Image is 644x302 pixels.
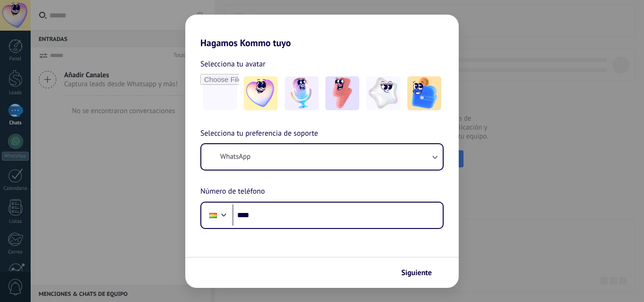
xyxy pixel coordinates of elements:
button: Siguiente [397,265,445,281]
span: WhatsApp [220,152,250,162]
span: Selecciona tu avatar [200,58,265,70]
button: WhatsApp [201,144,443,170]
img: -5.jpeg [407,76,441,110]
img: -4.jpeg [366,76,400,110]
span: Selecciona tu preferencia de soporte [200,128,318,140]
img: -1.jpeg [244,76,278,110]
img: -3.jpeg [325,76,359,110]
span: Siguiente [401,269,432,276]
span: Número de teléfono [200,186,265,198]
div: Bolivia: + 591 [204,205,222,225]
img: -2.jpeg [285,76,319,110]
h2: Hagamos Kommo tuyo [185,15,459,49]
